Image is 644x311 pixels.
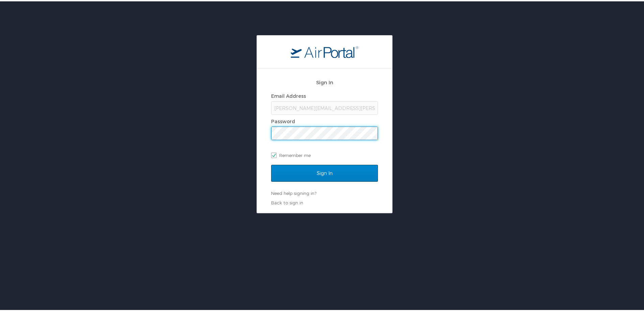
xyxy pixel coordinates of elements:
label: Password [271,117,295,123]
input: Sign In [271,163,378,180]
a: Back to sign in [271,199,303,204]
h2: Sign In [271,77,378,85]
img: logo [291,44,358,57]
label: Email Address [271,92,306,97]
label: Remember me [271,149,378,159]
a: Need help signing in? [271,189,316,195]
